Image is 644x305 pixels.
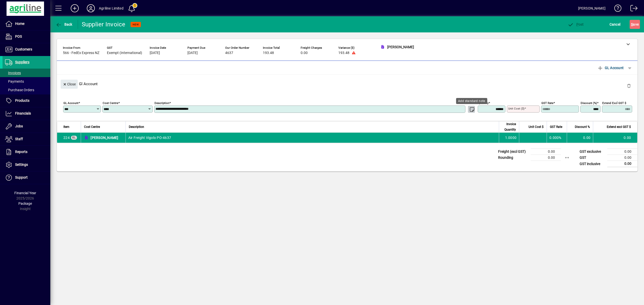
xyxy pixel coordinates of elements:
[63,101,78,105] mat-label: GL Account
[5,79,24,83] span: Payments
[263,51,274,55] span: 193.48
[338,51,349,55] span: 193.48
[15,163,28,167] span: Settings
[496,155,531,161] td: Rounding
[550,124,562,130] span: GST Rate
[99,4,124,12] div: Agriline Limited
[63,51,99,55] span: 566 - FedEx Express NZ
[608,20,622,29] button: Cancel
[72,136,76,139] span: GL
[15,124,23,128] span: Jobs
[67,4,83,13] button: Add
[508,107,525,110] mat-label: Unit Cost ($)
[5,71,21,75] span: Invoices
[15,175,28,179] span: Support
[575,124,590,130] span: Discount %
[547,133,567,143] td: 0.000%
[3,133,50,145] a: Staff
[541,101,553,105] mat-label: GST rate
[568,22,584,26] span: ost
[82,20,126,28] div: Supplier Invoice
[126,133,499,143] td: Air Freight Vigolo PO-4637
[150,51,160,55] span: [DATE]
[15,111,31,115] span: Financials
[3,120,50,133] a: Jobs
[623,80,635,92] button: Delete
[3,94,50,107] a: Products
[531,149,561,155] td: 0.00
[301,51,308,55] span: 0.00
[627,1,638,17] a: Logout
[3,159,50,171] a: Settings
[154,101,169,105] mat-label: Description
[567,133,593,143] td: 0.00
[107,51,142,55] span: Exempt (International)
[607,161,637,167] td: 0.00
[84,124,100,130] span: Cost Centre
[3,30,50,43] a: POS
[576,22,579,26] span: P
[14,191,36,195] span: Financial Year
[15,60,29,64] span: Suppliers
[578,4,606,12] div: [PERSON_NAME]
[3,69,50,77] a: Invoices
[57,75,637,93] div: Gl Account
[610,20,621,28] span: Cancel
[3,107,50,120] a: Financials
[611,1,622,17] a: Knowledge Base
[103,101,118,105] mat-label: Cost Centre
[63,135,70,140] span: Inwards Freight
[499,133,519,143] td: 1.0000
[529,124,544,130] span: Unit Cost $
[18,201,32,206] span: Package
[15,34,22,38] span: POS
[623,83,635,88] app-page-header-button: Delete
[15,22,24,26] span: Home
[3,77,50,86] a: Payments
[3,43,50,56] a: Customers
[91,135,118,140] span: [PERSON_NAME]
[502,121,516,132] span: Invoice Quantity
[577,155,607,161] td: GST
[133,23,139,26] span: NEW
[15,47,32,51] span: Customers
[607,124,631,130] span: Extend excl GST $
[59,82,79,86] app-page-header-button: Close
[15,137,23,141] span: Staff
[15,98,29,103] span: Products
[631,20,639,28] span: ave
[83,4,99,13] button: Profile
[630,20,640,29] button: Save
[3,18,50,30] a: Home
[456,98,487,104] div: Add standard note
[56,22,72,26] span: Back
[593,133,637,143] td: 0.00
[3,146,50,158] a: Reports
[577,161,607,167] td: GST inclusive
[607,149,637,155] td: 0.00
[566,20,585,29] button: Post
[581,101,597,105] mat-label: Discount (%)
[531,155,561,161] td: 0.00
[577,149,607,155] td: GST exclusive
[129,124,144,130] span: Description
[3,86,50,94] a: Purchase Orders
[5,88,34,92] span: Purchase Orders
[54,20,74,29] button: Back
[602,101,626,105] mat-label: Extend excl GST $
[63,124,69,130] span: Item
[496,149,531,155] td: Freight (excl GST)
[61,80,78,89] button: Close
[631,22,633,26] span: S
[225,51,233,55] span: 4637
[3,171,50,184] a: Support
[63,80,76,88] span: Close
[50,20,78,29] app-page-header-button: Back
[607,155,637,161] td: 0.00
[187,51,198,55] span: [DATE]
[15,150,27,154] span: Reports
